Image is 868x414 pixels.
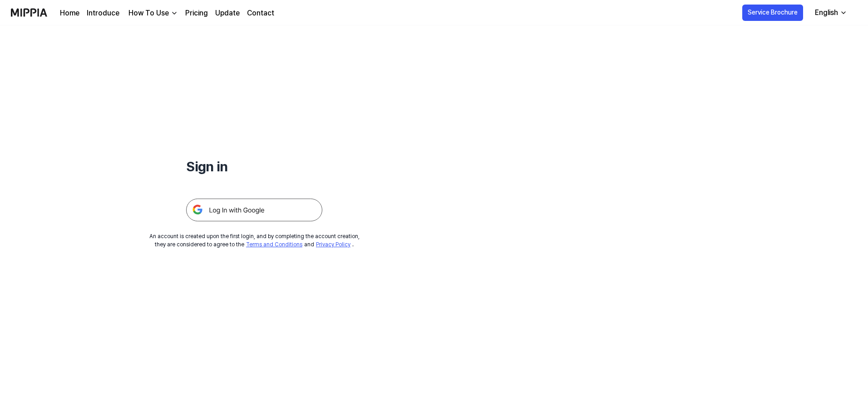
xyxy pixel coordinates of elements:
[246,241,302,248] a: Terms and Conditions
[316,241,350,248] a: Privacy Policy
[186,199,322,221] img: 구글 로그인 버튼
[127,8,178,19] button: How To Use
[186,156,322,177] h1: Sign in
[215,8,240,19] a: Update
[742,5,803,21] button: Service Brochure
[149,232,360,249] div: An account is created upon the first login, and by completing the account creation, they are cons...
[813,7,840,18] div: English
[247,8,274,19] a: Contact
[127,8,171,19] div: How To Use
[808,4,853,22] button: English
[171,10,178,17] img: down
[87,8,119,19] a: Introduce
[60,8,79,19] a: Home
[185,8,208,19] a: Pricing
